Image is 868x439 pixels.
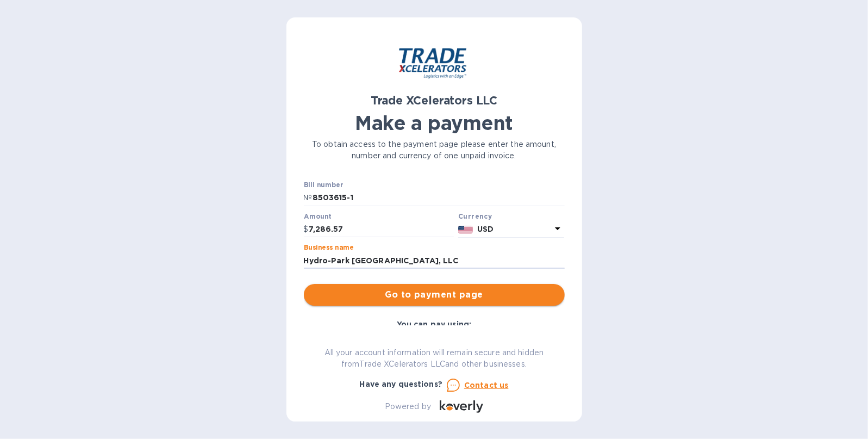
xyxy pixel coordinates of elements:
u: Contact us [464,381,509,389]
b: Trade XCelerators LLC [371,94,497,107]
p: To obtain access to the payment page please enter the amount, number and currency of one unpaid i... [304,139,565,162]
b: Have any questions? [360,380,443,388]
label: Business name [304,245,354,251]
p: Powered by [385,401,431,412]
b: Currency [458,212,492,220]
label: Amount [304,213,332,220]
p: All your account information will remain secure and hidden from Trade XCelerators LLC and other b... [304,347,565,370]
span: Go to payment page [313,288,556,301]
label: Bill number [304,182,343,189]
img: USD [458,226,473,233]
p: $ [304,224,309,235]
b: You can pay using: [397,320,471,329]
button: Go to payment page [304,284,565,306]
input: Enter bill number [313,190,565,206]
input: 0.00 [309,221,454,238]
p: № [304,192,313,203]
h1: Make a payment [304,112,565,134]
b: USD [477,225,494,233]
input: Enter business name [304,252,565,269]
